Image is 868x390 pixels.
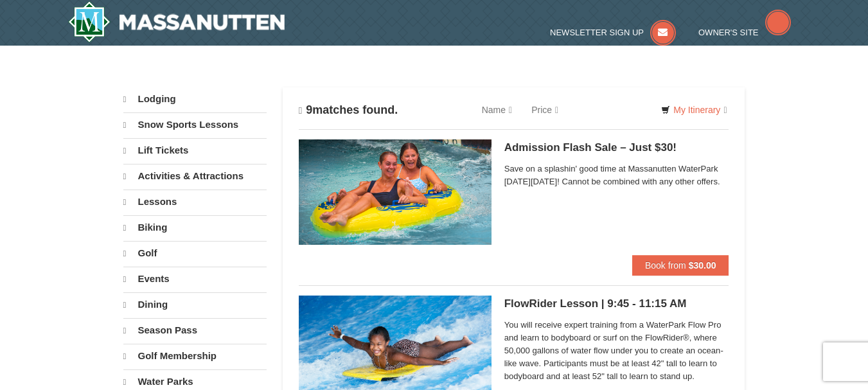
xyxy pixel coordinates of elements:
[68,1,285,42] img: Massanutten Resort Logo
[123,112,267,137] a: Snow Sports Lessons
[123,318,267,342] a: Season Pass
[550,28,676,37] a: Newsletter Sign Up
[698,28,759,37] span: Owner's Site
[123,190,267,214] a: Lessons
[504,319,729,383] span: You will receive expert training from a WaterPark Flow Pro and learn to bodyboard or surf on the ...
[123,164,267,188] a: Activities & Attractions
[123,292,267,317] a: Dining
[123,215,267,240] a: Biking
[299,139,492,245] img: 6619917-1618-f229f8f2.jpg
[123,344,267,368] a: Golf Membership
[123,241,267,265] a: Golf
[123,138,267,163] a: Lift Tickets
[632,255,729,276] button: Book from $30.00
[698,28,791,37] a: Owner's Site
[550,28,644,37] span: Newsletter Sign Up
[522,97,568,123] a: Price
[472,97,522,123] a: Name
[504,141,729,154] h5: Admission Flash Sale – Just $30!
[123,87,267,111] a: Lodging
[299,103,398,117] h4: matches found.
[504,163,729,188] span: Save on a splashin' good time at Massanutten WaterPark [DATE][DATE]! Cannot be combined with any ...
[123,267,267,291] a: Events
[306,103,312,116] span: 9
[653,100,735,120] a: My Itinerary
[645,260,686,270] span: Book from
[68,1,285,42] a: Massanutten Resort
[504,297,729,310] h5: FlowRider Lesson | 9:45 - 11:15 AM
[689,260,716,270] strong: $30.00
